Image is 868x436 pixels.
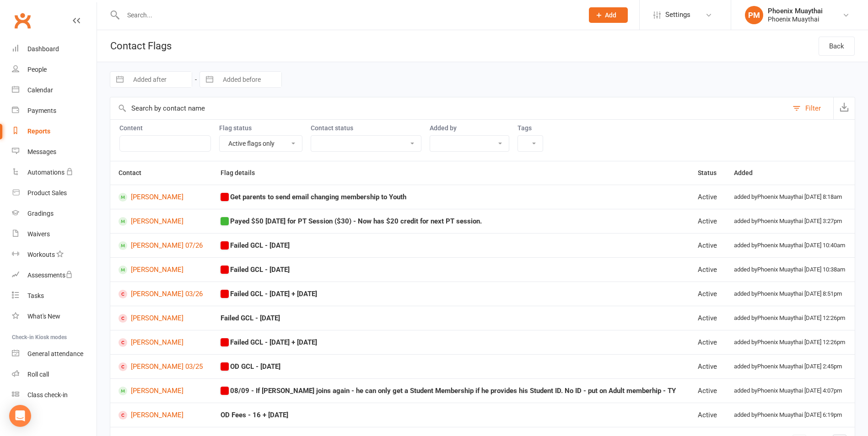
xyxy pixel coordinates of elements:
[12,245,97,265] a: Workouts
[12,162,97,183] a: Automations
[119,124,211,132] label: Content
[734,338,846,347] div: added by Phoenix Muaythai [DATE] 12:26pm
[27,148,56,155] div: Messages
[12,364,97,385] a: Roll call
[119,266,204,274] a: [PERSON_NAME]
[698,314,717,322] div: Active
[119,362,204,371] a: [PERSON_NAME] 03/25
[27,86,53,94] div: Calendar
[230,290,317,298] strong: Failed GCL - [DATE] + [DATE]
[745,6,763,24] div: PM
[12,306,97,327] a: What's New
[219,124,302,132] label: Flag status
[230,387,676,395] strong: 08/09 - If [PERSON_NAME] joins again - he can only get a Student Membership if he provides his St...
[119,217,204,226] a: [PERSON_NAME]
[27,251,55,258] div: Workouts
[698,363,717,371] div: Active
[97,30,172,62] h1: Contact Flags
[230,217,482,225] strong: Payed $50 [DATE] for PT Session ($30) - Now has $20 credit for next PT session.
[119,290,204,298] a: [PERSON_NAME] 03/26
[768,15,823,23] div: Phoenix Muaythai
[12,203,97,224] a: Gradings
[12,265,97,286] a: Assessments
[110,161,212,185] th: Contact
[221,314,280,322] strong: Failed GCL - [DATE]
[805,103,821,114] div: Filter
[734,265,846,274] div: added by Phoenix Muaythai [DATE] 10:38am
[734,386,846,395] div: added by Phoenix Muaythai [DATE] 4:07pm
[768,7,823,15] div: Phoenix Muaythai
[27,271,73,279] div: Assessments
[605,11,616,19] span: Add
[230,338,317,346] strong: Failed GCL - [DATE] + [DATE]
[12,142,97,162] a: Messages
[819,37,855,56] a: Back
[12,224,97,245] a: Waivers
[110,97,788,119] input: Search by contact name
[665,5,690,25] span: Settings
[734,192,846,202] div: added by Phoenix Muaythai [DATE] 8:18am
[27,391,68,399] div: Class check-in
[11,9,34,32] a: Clubworx
[119,193,204,202] a: [PERSON_NAME]
[12,101,97,121] a: Payments
[27,292,44,299] div: Tasks
[119,314,204,323] a: [PERSON_NAME]
[734,362,846,371] div: added by Phoenix Muaythai [DATE] 2:45pm
[27,350,83,357] div: General attendance
[698,411,717,419] div: Active
[734,410,846,420] div: added by Phoenix Muaythai [DATE] 6:19pm
[734,314,846,323] div: added by Phoenix Muaythai [DATE] 12:26pm
[119,241,204,250] a: [PERSON_NAME] 07/26
[589,7,628,23] button: Add
[698,218,717,225] div: Active
[230,193,406,201] strong: Get parents to send email changing membership to Youth
[230,241,290,250] strong: Failed GCL - [DATE]
[698,242,717,250] div: Active
[698,290,717,298] div: Active
[734,289,846,298] div: added by Phoenix Muaythai [DATE] 8:51pm
[12,344,97,364] a: General attendance kiosk mode
[27,189,67,197] div: Product Sales
[12,286,97,306] a: Tasks
[12,59,97,80] a: People
[12,121,97,142] a: Reports
[27,107,56,114] div: Payments
[726,161,855,185] th: Added
[27,128,50,135] div: Reports
[27,371,49,378] div: Roll call
[119,387,204,395] a: [PERSON_NAME]
[230,266,290,274] strong: Failed GCL - [DATE]
[221,411,288,419] strong: OD Fees - 16 + [DATE]
[734,241,846,250] div: added by Phoenix Muaythai [DATE] 10:40am
[788,97,833,119] button: Filter
[27,169,65,176] div: Automations
[128,72,192,87] input: Added after
[27,210,54,217] div: Gradings
[230,362,280,371] strong: OD GCL - [DATE]
[518,124,543,132] label: Tags
[311,124,421,132] label: Contact status
[698,387,717,395] div: Active
[27,45,59,53] div: Dashboard
[27,230,50,238] div: Waivers
[218,72,281,87] input: Added before
[698,339,717,346] div: Active
[12,39,97,59] a: Dashboard
[430,124,509,132] label: Added by
[212,161,690,185] th: Flag details
[734,217,846,226] div: added by Phoenix Muaythai [DATE] 3:27pm
[119,338,204,347] a: [PERSON_NAME]
[690,161,726,185] th: Status
[119,411,204,420] a: [PERSON_NAME]
[9,405,31,427] div: Open Intercom Messenger
[27,313,60,320] div: What's New
[27,66,47,73] div: People
[12,80,97,101] a: Calendar
[120,9,577,21] input: Search...
[698,266,717,274] div: Active
[12,183,97,203] a: Product Sales
[12,385,97,405] a: Class kiosk mode
[698,193,717,201] div: Active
